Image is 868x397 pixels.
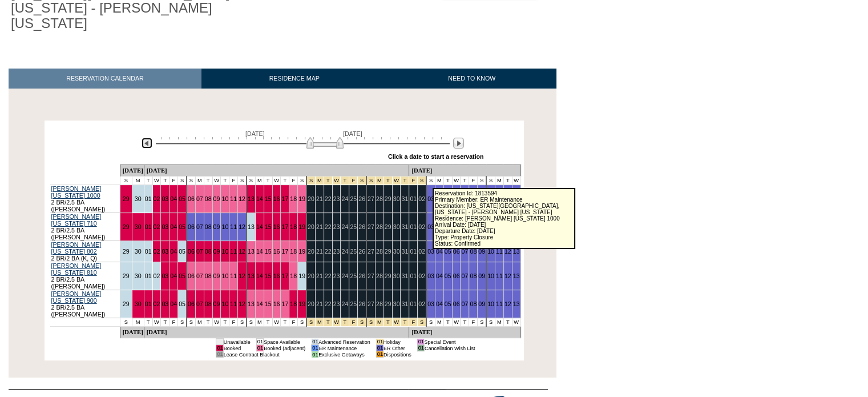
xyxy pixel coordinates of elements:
[145,223,152,230] a: 01
[213,248,220,255] a: 09
[213,300,220,307] a: 09
[290,195,297,202] a: 18
[169,318,178,327] td: F
[144,177,152,185] td: T
[366,213,375,241] td: 27
[248,195,255,202] a: 13
[120,177,132,185] td: S
[349,262,358,290] td: 25
[315,213,324,241] td: 21
[349,290,358,318] td: 25
[358,290,366,318] td: 26
[401,241,409,262] td: 31
[315,262,324,290] td: 21
[401,290,409,318] td: 31
[366,290,375,318] td: 27
[332,213,341,241] td: 23
[281,177,289,185] td: T
[418,262,426,290] td: 02
[239,248,245,255] a: 12
[154,300,160,307] a: 02
[213,195,220,202] a: 09
[50,213,120,241] td: 2 BR/2.5 BA ([PERSON_NAME])
[162,195,168,202] a: 03
[289,318,298,327] td: F
[169,177,178,185] td: F
[255,177,264,185] td: M
[290,248,297,255] a: 18
[221,272,228,279] a: 10
[188,195,195,202] a: 06
[265,248,272,255] a: 15
[366,241,375,262] td: 27
[332,177,341,185] td: Christmas 2026
[315,185,324,213] td: 21
[154,248,160,255] a: 02
[375,290,383,318] td: 28
[366,185,375,213] td: 27
[358,213,366,241] td: 26
[144,241,152,262] td: 01
[221,195,228,202] a: 10
[383,213,392,241] td: 29
[427,300,434,307] a: 03
[256,223,263,230] a: 14
[264,177,272,185] td: T
[504,300,511,307] a: 12
[144,165,409,177] td: [DATE]
[178,290,187,318] td: 05
[496,300,503,307] a: 11
[349,213,358,241] td: 25
[324,185,332,213] td: 22
[298,177,306,185] td: S
[418,290,426,318] td: 02
[50,241,120,262] td: 2 BR/2 BA (K, Q)
[179,195,185,202] a: 05
[213,223,220,230] a: 09
[120,241,132,262] td: 29
[132,241,144,262] td: 30
[256,248,263,255] a: 14
[281,223,288,230] a: 17
[435,177,443,185] td: M
[306,262,315,290] td: 20
[341,262,349,290] td: 24
[272,177,281,185] td: W
[256,272,263,279] a: 14
[265,272,272,279] a: 15
[144,185,152,213] td: 01
[383,241,392,262] td: 29
[427,272,434,279] a: 03
[152,318,161,327] td: W
[201,69,387,89] a: RESIDENCE MAP
[290,272,297,279] a: 18
[388,153,484,160] div: Click a date to start a reservation
[487,300,494,307] a: 10
[401,262,409,290] td: 31
[366,262,375,290] td: 27
[230,300,237,307] a: 11
[496,272,503,279] a: 11
[375,241,383,262] td: 28
[341,185,349,213] td: 24
[273,195,280,202] a: 16
[427,248,434,255] a: 03
[178,318,187,327] td: S
[349,241,358,262] td: 25
[461,300,468,307] a: 07
[135,223,142,230] a: 30
[315,241,324,262] td: 21
[470,272,477,279] a: 08
[503,177,512,185] td: T
[401,213,409,241] td: 31
[427,223,434,230] a: 03
[120,318,132,327] td: S
[170,223,177,230] a: 04
[230,272,237,279] a: 11
[239,300,245,307] a: 12
[273,223,280,230] a: 16
[188,300,195,307] a: 06
[290,223,297,230] a: 18
[418,185,426,213] td: 02
[392,290,401,318] td: 30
